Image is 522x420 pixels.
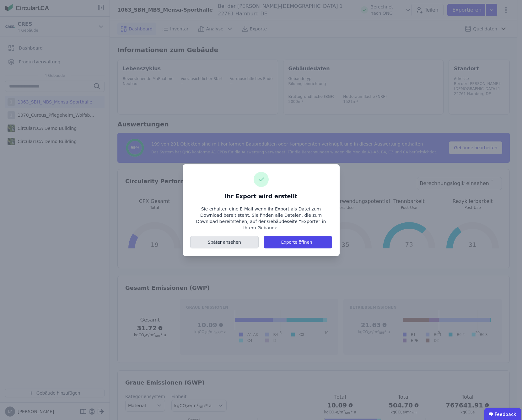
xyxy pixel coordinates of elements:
label: Sie erhalten eine E-Mail wenn ihr Export als Datei zum Download bereit steht. Sie finden alle Dat... [190,206,332,231]
button: Später ansehen [190,236,259,248]
button: Exporte öffnen [264,236,332,248]
label: Ihr Export wird erstellt [225,192,298,201]
img: check-circle [254,172,269,187]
